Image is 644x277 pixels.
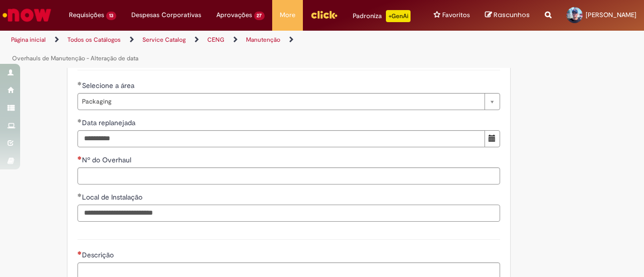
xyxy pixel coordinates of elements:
[77,119,82,123] span: Obrigatório Preenchido
[494,10,530,20] span: Rascunhos
[82,250,116,259] span: Descrição
[254,12,265,20] span: 27
[67,36,121,44] a: Todos os Catálogos
[82,155,133,164] span: Nº do Overhaul
[246,36,280,44] a: Manutenção
[1,5,53,25] img: ServiceNow
[207,36,224,44] a: CENG
[353,10,411,22] div: Padroniza
[142,36,186,44] a: Service Catalog
[131,10,201,20] span: Despesas Corporativas
[586,11,636,19] span: [PERSON_NAME]
[82,81,136,90] span: Selecione a área
[485,130,500,147] button: Mostrar calendário para Data replanejada
[485,11,530,20] a: Rascunhos
[77,167,500,184] input: Nº do Overhaul
[82,94,479,110] span: Packaging
[77,251,82,255] span: Necessários
[77,205,500,222] input: Local de Instalação
[77,81,82,85] span: Obrigatório Preenchido
[216,10,252,20] span: Aprovações
[310,7,338,22] img: click_logo_yellow_360x200.png
[69,10,104,20] span: Requisições
[8,31,422,68] ul: Trilhas de página
[386,10,411,22] p: +GenAi
[82,193,144,202] span: Local de Instalação
[82,118,137,127] span: Data replanejada
[12,54,138,62] a: Overhauls de Manutenção - Alteração de data
[77,156,82,160] span: Necessários
[77,193,82,197] span: Obrigatório Preenchido
[77,130,485,147] input: Data replanejada 03 November 2025 Monday
[11,36,46,44] a: Página inicial
[106,12,116,20] span: 13
[280,10,295,20] span: More
[442,10,470,20] span: Favoritos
